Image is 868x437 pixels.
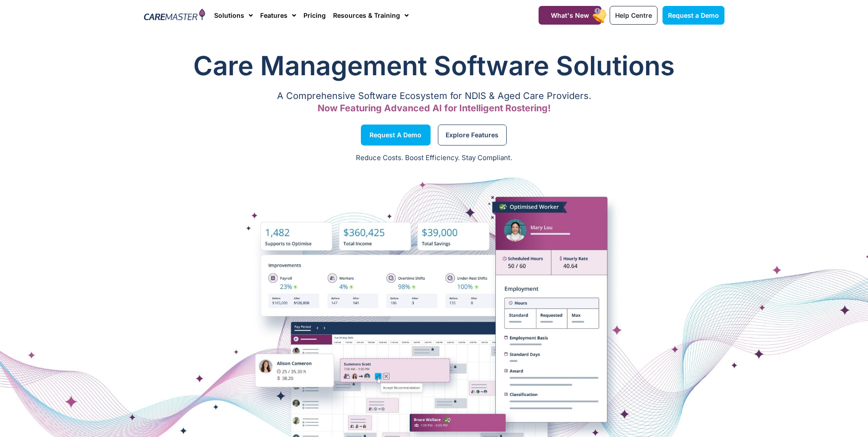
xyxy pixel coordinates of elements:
span: Help Centre [615,11,652,19]
p: A Comprehensive Software Ecosystem for NDIS & Aged Care Providers. [144,93,724,99]
img: CareMaster Logo [144,9,205,22]
p: Reduce Costs. Boost Efficiency. Stay Compliant. [5,153,863,163]
span: Explore Features [446,133,498,137]
h1: Care Management Software Solutions [144,47,724,84]
a: Request a Demo [663,6,724,25]
a: Help Centre [610,6,657,25]
span: What's New [551,11,589,19]
a: Request a Demo [361,125,431,146]
a: Explore Features [438,125,507,146]
span: Request a Demo [370,133,421,137]
span: Now Featuring Advanced AI for Intelligent Rostering! [318,103,551,114]
span: Request a Demo [668,11,719,19]
a: What's New [539,6,601,25]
